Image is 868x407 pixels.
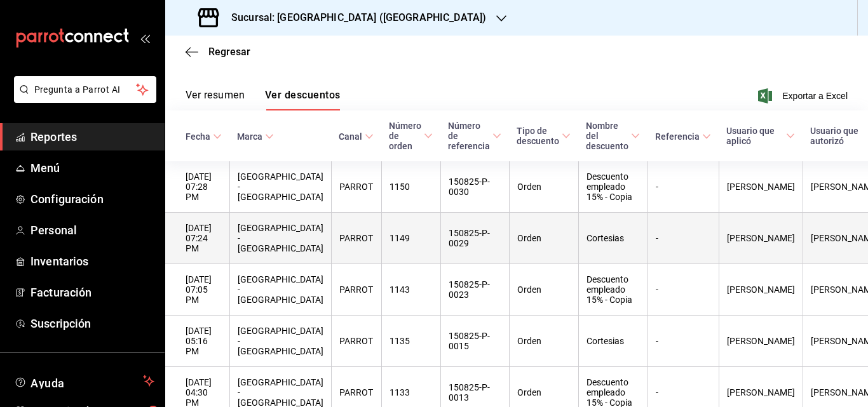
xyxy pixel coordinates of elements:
[229,161,331,213] th: [GEOGRAPHIC_DATA] - [GEOGRAPHIC_DATA]
[509,264,578,316] th: Orden
[221,10,486,25] h3: Sucursal: [GEOGRAPHIC_DATA] ([GEOGRAPHIC_DATA])
[165,316,229,367] th: [DATE] 05:16 PM
[31,159,154,177] span: Menú
[517,126,571,146] span: Tipo de descuento
[31,253,154,270] span: Inventarios
[331,264,381,316] th: PARROT
[229,264,331,316] th: [GEOGRAPHIC_DATA] - [GEOGRAPHIC_DATA]
[509,213,578,264] th: Orden
[381,213,440,264] th: 1149
[586,121,640,151] span: Nombre del descuento
[31,315,154,332] span: Suscripción
[186,89,340,110] div: navigation tabs
[381,161,440,213] th: 1150
[578,213,648,264] th: Cortesias
[655,131,711,142] span: Referencia
[440,213,509,264] th: 150825-P-0029
[237,131,274,142] span: Marca
[186,131,222,142] span: Fecha
[578,264,648,316] th: Descuento empleado 15% - Copia
[339,131,374,142] span: Canal
[331,161,381,213] th: PARROT
[440,264,509,316] th: 150825-P-0023
[14,76,156,103] button: Pregunta a Parrot AI
[719,316,803,367] th: [PERSON_NAME]
[331,213,381,264] th: PARROT
[165,213,229,264] th: [DATE] 07:24 PM
[509,161,578,213] th: Orden
[719,161,803,213] th: [PERSON_NAME]
[331,316,381,367] th: PARROT
[440,161,509,213] th: 150825-P-0030
[165,161,229,213] th: [DATE] 07:28 PM
[31,222,154,239] span: Personal
[229,213,331,264] th: [GEOGRAPHIC_DATA] - [GEOGRAPHIC_DATA]
[31,284,154,301] span: Facturación
[140,33,150,43] button: open_drawer_menu
[34,83,137,97] span: Pregunta a Parrot AI
[31,128,154,145] span: Reportes
[648,161,719,213] th: -
[381,264,440,316] th: 1143
[578,161,648,213] th: Descuento empleado 15% - Copia
[648,213,719,264] th: -
[761,88,848,103] button: Exportar a Excel
[165,264,229,316] th: [DATE] 07:05 PM
[186,46,250,58] button: Regresar
[31,190,154,208] span: Configuración
[578,316,648,367] th: Cortesias
[229,316,331,367] th: [GEOGRAPHIC_DATA] - [GEOGRAPHIC_DATA]
[186,89,245,110] button: Ver resumen
[208,46,250,58] span: Regresar
[726,126,795,146] span: Usuario que aplicó
[381,316,440,367] th: 1135
[389,121,433,151] span: Número de orden
[265,89,340,110] button: Ver descuentos
[719,213,803,264] th: [PERSON_NAME]
[9,92,156,105] a: Pregunta a Parrot AI
[648,316,719,367] th: -
[509,316,578,367] th: Orden
[648,264,719,316] th: -
[448,121,501,151] span: Número de referencia
[719,264,803,316] th: [PERSON_NAME]
[440,316,509,367] th: 150825-P-0015
[31,373,138,389] span: Ayuda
